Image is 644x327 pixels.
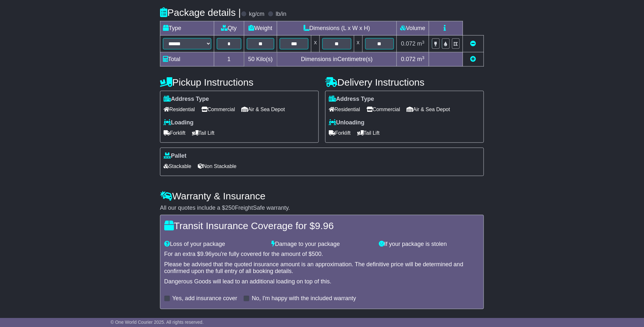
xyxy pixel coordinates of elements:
span: 0.072 [401,56,416,62]
label: Loading [164,119,194,126]
span: 50 [248,56,255,62]
span: 250 [225,205,235,211]
sup: 3 [422,40,425,45]
td: Weight [244,21,277,36]
span: Non Stackable [198,161,236,171]
label: Pallet [164,153,186,160]
td: Kilo(s) [244,52,277,67]
div: If your package is stolen [376,241,483,248]
label: No, I'm happy with the included warranty [252,295,356,302]
span: Tail Lift [357,128,380,138]
div: Please be advised that the quoted insurance amount is an approximation. The definitive price will... [164,261,480,275]
label: Address Type [164,96,209,103]
h4: Pickup Instructions [160,77,319,88]
a: Add new item [470,56,476,62]
td: 1 [214,52,244,67]
label: lb/in [276,11,287,18]
span: Stackable [164,161,191,171]
span: Residential [329,104,360,114]
div: All our quotes include a $ FreightSafe warranty. [160,205,484,212]
td: Dimensions in Centimetre(s) [277,52,397,67]
span: Air & Sea Depot [407,104,450,114]
h4: Package details | [160,7,241,18]
div: For an extra $ you're fully covered for the amount of $ . [164,251,480,258]
div: Loss of your package [161,241,268,248]
h4: Transit Insurance Coverage for $ [164,220,480,231]
div: Damage to your package [268,241,376,248]
td: Type [160,21,214,36]
span: Commercial [201,104,235,114]
sup: 3 [422,55,425,60]
span: 9.96 [315,220,334,231]
span: m [417,56,425,62]
span: Residential [164,104,195,114]
label: Address Type [329,96,374,103]
span: Forklift [329,128,351,138]
label: kg/cm [249,11,265,18]
span: 0.072 [401,40,416,47]
span: Forklift [164,128,186,138]
td: Dimensions (L x W x H) [277,21,397,36]
h4: Warranty & Insurance [160,191,484,201]
span: Tail Lift [192,128,215,138]
h4: Delivery Instructions [325,77,484,88]
td: Total [160,52,214,67]
td: x [311,36,320,52]
div: Dangerous Goods will lead to an additional loading on top of this. [164,279,480,286]
label: Yes, add insurance cover [172,295,237,302]
a: Remove this item [470,40,476,47]
span: © One World Courier 2025. All rights reserved. [111,320,204,325]
span: Air & Sea Depot [242,104,285,114]
td: Qty [214,21,244,36]
span: Commercial [367,104,400,114]
span: 500 [312,251,322,258]
span: m [417,40,425,47]
td: Volume [397,21,429,36]
td: x [354,36,362,52]
label: Unloading [329,119,365,126]
span: 9.96 [200,251,212,258]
